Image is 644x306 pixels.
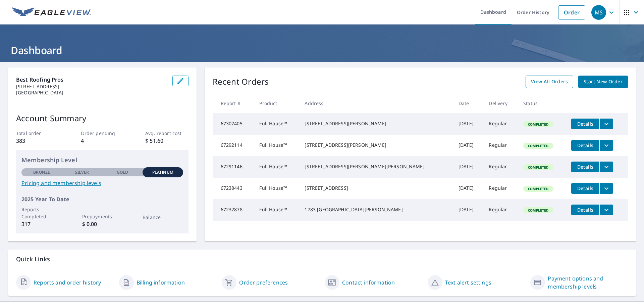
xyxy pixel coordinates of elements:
button: filesDropdownBtn-67291146 [599,162,613,172]
span: Completed [524,143,552,148]
span: Start New Order [584,78,623,86]
td: 67232878 [213,199,254,221]
a: View All Orders [526,76,573,88]
p: Quick Links [16,255,628,263]
th: Report # [213,93,254,113]
td: Regular [483,156,518,178]
td: Full House™ [254,113,299,135]
a: Reports and order history [34,278,101,287]
td: Full House™ [254,199,299,221]
button: filesDropdownBtn-67238443 [599,183,613,194]
td: Regular [483,199,518,221]
div: 1783 [GEOGRAPHIC_DATA][PERSON_NAME] [305,206,447,213]
th: Date [453,93,484,113]
div: [STREET_ADDRESS][PERSON_NAME] [305,142,447,148]
th: Status [518,93,566,113]
td: 67292114 [213,135,254,156]
p: Total order [16,130,59,137]
span: Completed [524,186,552,191]
h1: Dashboard [8,43,636,57]
td: [DATE] [453,199,484,221]
img: EV Logo [12,7,91,17]
td: Regular [483,178,518,199]
td: 67291146 [213,156,254,178]
td: [DATE] [453,178,484,199]
p: [STREET_ADDRESS] [16,84,167,90]
p: Platinum [152,169,173,175]
span: Completed [524,122,552,127]
a: Contact information [342,278,395,287]
a: Payment options and membership levels [548,274,628,291]
p: $ 51.60 [145,137,188,145]
button: detailsBtn-67307405 [571,119,599,129]
th: Product [254,93,299,113]
p: [GEOGRAPHIC_DATA] [16,90,167,96]
a: Pricing and membership levels [21,179,183,187]
p: Account Summary [16,112,189,124]
p: Gold [117,169,128,175]
p: 383 [16,137,59,145]
p: Prepayments [82,213,122,220]
button: detailsBtn-67238443 [571,183,599,194]
button: detailsBtn-67232878 [571,205,599,215]
span: Details [575,142,595,148]
p: Silver [75,169,89,175]
td: Full House™ [254,178,299,199]
button: filesDropdownBtn-67232878 [599,205,613,215]
span: Details [575,207,595,213]
td: Regular [483,135,518,156]
td: Full House™ [254,135,299,156]
p: Membership Level [21,156,183,165]
p: Best Roofing Pros [16,76,167,84]
a: Text alert settings [445,278,491,287]
th: Address [299,93,453,113]
td: 67307405 [213,113,254,135]
td: [DATE] [453,113,484,135]
td: [DATE] [453,135,484,156]
p: $ 0.00 [82,220,122,228]
td: Regular [483,113,518,135]
p: Avg. report cost [145,130,188,137]
button: filesDropdownBtn-67307405 [599,119,613,129]
span: Details [575,121,595,127]
p: Bronze [33,169,50,175]
td: Full House™ [254,156,299,178]
span: Completed [524,208,552,213]
p: 4 [81,137,124,145]
td: [DATE] [453,156,484,178]
p: 2025 Year To Date [21,195,183,203]
button: filesDropdownBtn-67292114 [599,140,613,151]
a: Billing information [137,278,185,287]
button: detailsBtn-67291146 [571,162,599,172]
div: MS [591,5,606,20]
th: Delivery [483,93,518,113]
a: Order [558,5,585,19]
p: Balance [143,214,183,221]
p: Order pending [81,130,124,137]
span: Details [575,164,595,170]
div: [STREET_ADDRESS] [305,185,447,191]
span: View All Orders [531,78,568,86]
div: [STREET_ADDRESS][PERSON_NAME] [305,120,447,127]
p: 317 [21,220,62,228]
a: Order preferences [239,278,288,287]
p: Reports Completed [21,206,62,220]
div: [STREET_ADDRESS][PERSON_NAME][PERSON_NAME] [305,163,447,170]
span: Completed [524,165,552,170]
td: 67238443 [213,178,254,199]
a: Start New Order [578,76,628,88]
span: Details [575,185,595,191]
p: Recent Orders [213,76,269,88]
button: detailsBtn-67292114 [571,140,599,151]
